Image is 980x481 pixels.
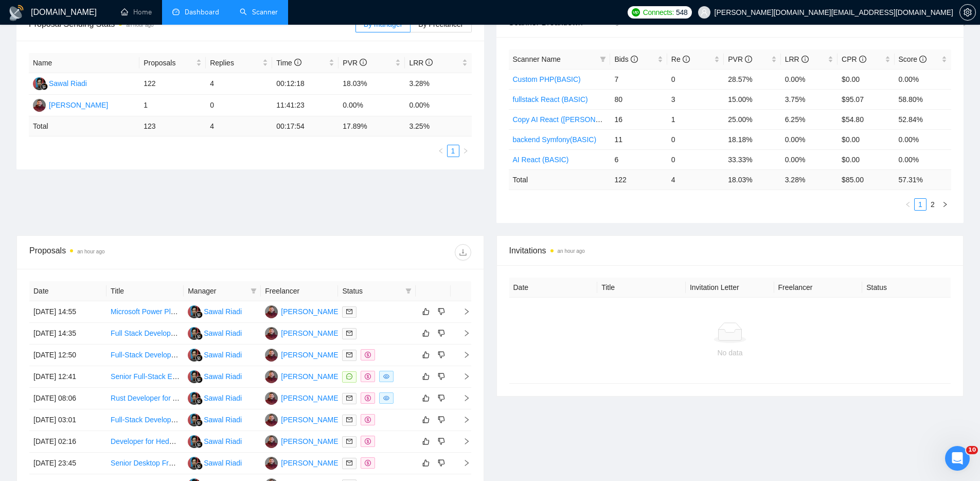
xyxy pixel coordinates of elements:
time: an hour ago [77,249,104,254]
td: [DATE] 08:06 [29,388,106,409]
img: gigradar-bm.png [195,354,203,362]
li: Previous Page [902,198,914,211]
span: dollar [365,395,371,401]
button: like [420,414,432,426]
button: dislike [435,305,448,318]
a: Full Stack Developer for React and Node.js Web App [111,329,280,337]
span: dislike [438,351,445,359]
span: By Freelancer [418,20,463,28]
img: gigradar-bm.png [195,333,203,340]
li: Next Page [939,198,951,211]
td: Full-Stack Developer (Enterprise SaaS / AI Coding Agent Experience) [106,409,184,431]
td: [DATE] 12:50 [29,345,106,366]
button: like [420,392,432,404]
span: Time [276,59,301,67]
td: 0.00% [895,69,951,89]
div: Proposals [29,244,250,261]
span: info-circle [683,56,690,63]
span: right [455,330,470,337]
div: [PERSON_NAME] [49,99,108,111]
span: right [455,459,470,467]
a: SRSawal Riadi [188,458,242,467]
span: info-circle [745,56,752,63]
td: 0 [667,129,724,149]
button: dislike [435,457,448,469]
span: info-circle [859,56,866,63]
span: dollar [365,460,371,466]
td: 4 [206,73,272,95]
td: 0.00% [781,69,838,89]
th: Title [597,278,686,298]
span: info-circle [294,59,301,66]
div: Sawal Riadi [204,371,242,382]
img: upwork-logo.png [632,8,640,16]
img: SR [33,77,46,90]
a: 1 [915,199,926,210]
span: Re [671,55,690,63]
button: dislike [435,370,448,383]
span: dollar [365,352,371,358]
th: Replies [206,53,272,73]
td: 52.84% [895,109,951,129]
td: 0 [667,149,724,169]
div: Sawal Riadi [204,328,242,339]
a: SRSawal Riadi [188,437,242,445]
img: KP [265,370,278,383]
span: right [942,201,948,208]
td: 57.31 % [895,169,951,190]
button: dislike [435,392,448,404]
time: an hour ago [558,248,585,254]
span: dislike [438,307,445,316]
td: Developer for Hedge Fund AI Research Workflows [106,431,184,453]
td: [DATE] 14:55 [29,301,106,323]
button: dislike [435,327,448,339]
td: 58.80% [895,89,951,109]
div: Sawal Riadi [204,457,242,469]
span: filter [600,56,606,62]
button: like [420,457,432,469]
td: $ 85.00 [838,169,894,190]
img: gigradar-bm.png [195,462,203,470]
span: Scanner Name [513,55,561,63]
span: dollar [365,438,371,444]
td: 0 [206,95,272,116]
img: SR [188,414,201,426]
img: SR [188,370,201,383]
a: KP[PERSON_NAME] [33,100,108,109]
span: LRR [785,55,809,63]
span: mail [346,417,352,423]
span: eye [383,373,389,380]
td: 18.03% [338,73,405,95]
td: 28.57% [724,69,780,89]
div: [PERSON_NAME] [281,436,340,447]
span: Manager [188,285,246,297]
img: KP [265,435,278,448]
a: KP[PERSON_NAME] [265,329,340,337]
th: Date [509,278,598,298]
span: filter [251,288,257,294]
span: Status [342,285,401,297]
span: right [462,148,469,154]
a: KP[PERSON_NAME] [265,350,340,358]
a: searchScanner [240,8,278,16]
button: left [435,145,447,157]
td: 4 [667,169,724,190]
a: AI React (BASIC) [513,156,569,164]
td: 3.75% [781,89,838,109]
span: like [422,394,430,402]
span: like [422,329,430,337]
time: an hour ago [126,22,153,28]
td: 3.25 % [405,116,471,136]
span: Proposals [144,57,194,68]
a: KP[PERSON_NAME] [265,437,340,445]
img: KP [265,392,278,405]
td: 11 [610,129,667,149]
span: CPR [842,55,866,63]
td: $95.07 [838,89,894,109]
span: dislike [438,416,445,424]
span: download [455,248,471,256]
td: $0.00 [838,69,894,89]
span: dashboard [172,8,180,15]
td: 122 [139,73,206,95]
div: Sawal Riadi [204,306,242,317]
